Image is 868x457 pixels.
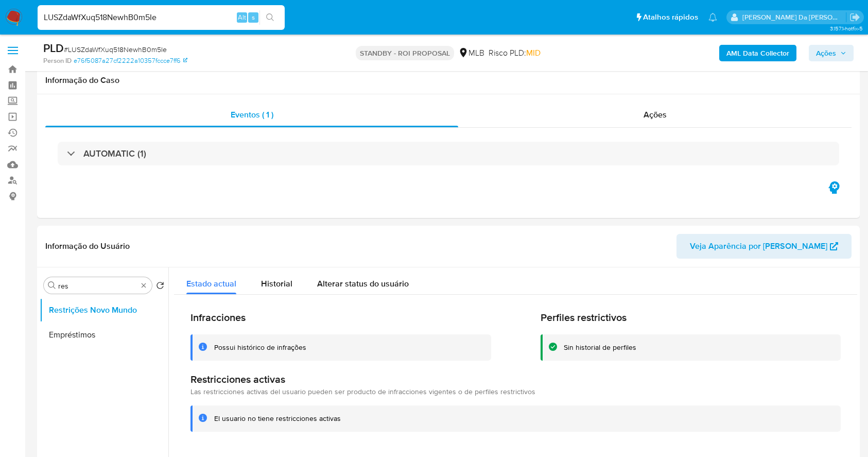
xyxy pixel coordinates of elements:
[690,234,827,259] span: Veja Aparência por [PERSON_NAME]
[526,47,541,59] span: MID
[83,148,146,159] h3: AUTOMATIC (1)
[156,281,164,293] button: Retornar ao pedido padrão
[48,281,56,290] button: Procurar
[719,45,796,61] button: AML Data Collector
[238,12,246,22] span: Alt
[43,56,72,65] b: Person ID
[809,45,854,61] button: Ações
[58,281,137,291] input: Procurar
[726,45,789,61] b: AML Data Collector
[45,241,130,251] h1: Informação do Usuário
[356,46,454,60] p: STANDBY - ROI PROPOSAL
[38,11,285,24] input: Pesquise usuários ou casos...
[259,10,281,25] button: search-icon
[708,13,717,22] a: Notificações
[644,109,667,121] span: Ações
[58,142,839,165] div: AUTOMATIC (1)
[64,44,167,55] span: # LUSZdaWfXuq518NewhB0m5Ie
[231,109,273,121] span: Eventos ( 1 )
[489,47,541,59] span: Risco PLD:
[742,12,846,22] p: patricia.varelo@mercadopago.com.br
[74,56,187,65] a: e76f5087a27cf2222a10357fccce7ff6
[43,40,64,56] b: PLD
[140,281,148,290] button: Apagar busca
[252,12,255,22] span: s
[816,45,836,61] span: Ações
[45,75,852,86] h1: Informação do Caso
[40,323,168,347] button: Empréstimos
[849,12,860,23] a: Sair
[40,298,168,323] button: Restrições Novo Mundo
[643,12,698,23] span: Atalhos rápidos
[676,234,852,259] button: Veja Aparência por [PERSON_NAME]
[458,47,484,59] div: MLB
